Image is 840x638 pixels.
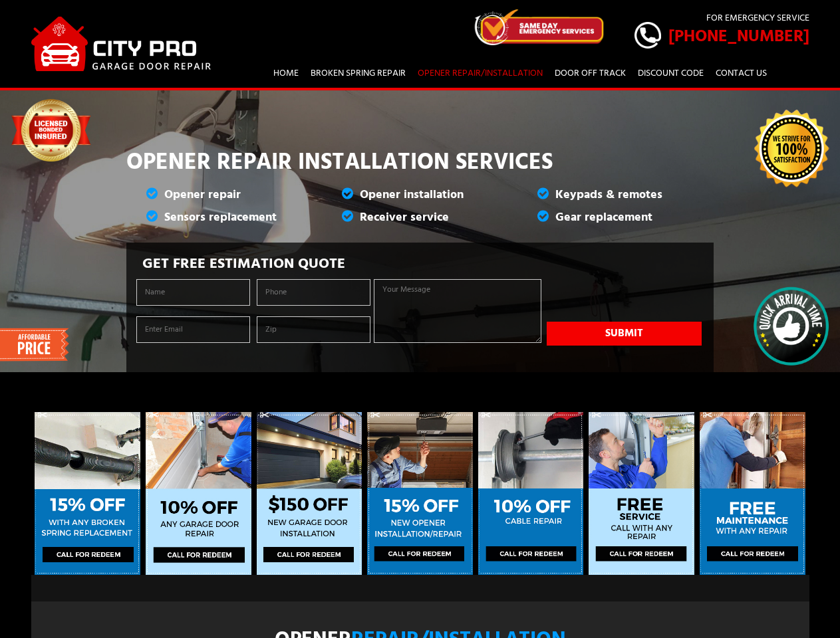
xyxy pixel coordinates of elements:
[413,62,547,85] a: Opener Repair/Installation
[126,150,714,177] h1: OPENER REPAIR INSTALLATION SERVICES
[634,11,809,25] p: For Emergency Service
[367,412,473,576] img: c3.jpg
[126,207,322,229] li: Sensors replacement
[550,62,630,85] a: Door Off track
[322,207,517,229] li: Receiver service
[478,412,584,576] img: c5.jpg
[35,412,140,576] img: c7.jpg
[269,62,303,85] a: Home
[547,322,702,346] button: Submit
[517,207,713,229] li: Gear replacement
[133,256,708,273] h2: Get Free Estimation Quote
[306,62,410,85] a: Broken Spring Repair
[634,22,661,49] img: call.png
[589,412,694,576] img: c4.jpg
[136,279,250,306] input: Name
[517,184,713,207] li: Keypads & remotes
[257,279,370,306] input: Phone
[257,412,362,576] img: c6.jpg
[547,279,702,319] iframe: reCAPTCHA
[700,412,805,576] img: c1.jpg
[146,412,251,576] img: c2.jpg
[322,184,517,207] li: Opener installation
[472,9,605,45] img: icon-top.png
[126,184,322,207] li: Opener repair
[711,62,771,85] a: Contact Us
[634,24,809,51] a: [PHONE_NUMBER]
[136,316,250,343] input: Enter Email
[31,17,211,71] img: Citypro.png
[257,316,370,343] input: Zip
[633,62,708,85] a: Discount Code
